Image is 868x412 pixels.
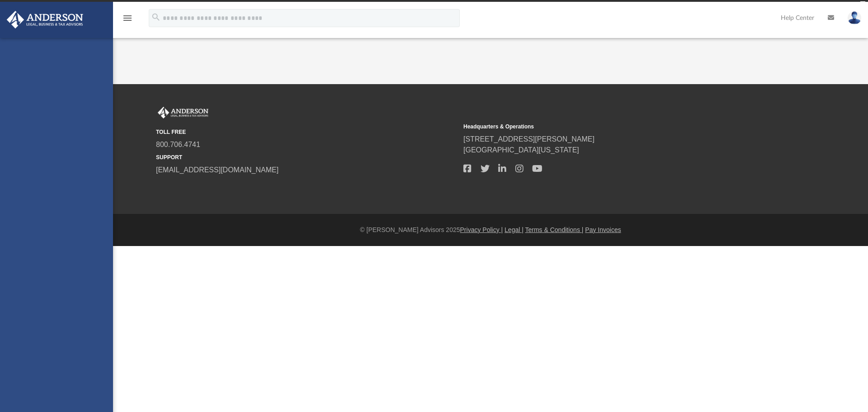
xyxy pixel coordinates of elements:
i: menu [122,13,133,24]
a: Pay Invoices [585,226,621,233]
i: search [151,12,161,22]
a: [EMAIL_ADDRESS][DOMAIN_NAME] [156,166,278,174]
a: Legal | [505,226,524,233]
small: Headquarters & Operations [463,123,764,131]
img: Anderson Advisors Platinum Portal [4,11,86,28]
div: close [860,1,866,7]
img: Anderson Advisors Platinum Portal [156,107,210,118]
a: menu [122,17,133,24]
a: Privacy Policy | [460,226,503,233]
img: User Pic [848,11,861,24]
small: TOLL FREE [156,128,457,136]
small: SUPPORT [156,153,457,161]
a: Terms & Conditions | [525,226,584,233]
div: © [PERSON_NAME] Advisors 2025 [113,225,868,235]
a: 800.706.4741 [156,141,200,148]
a: [GEOGRAPHIC_DATA][US_STATE] [463,146,579,154]
a: [STREET_ADDRESS][PERSON_NAME] [463,135,594,143]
